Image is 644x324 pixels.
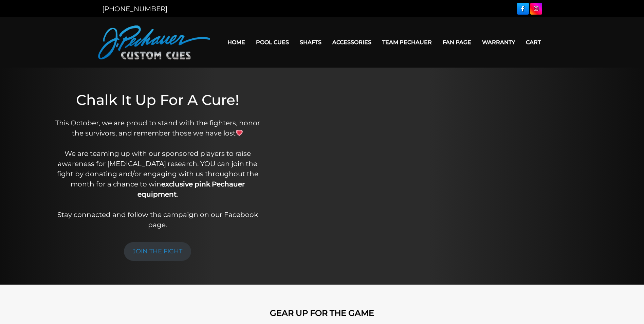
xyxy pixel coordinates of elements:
[137,180,245,198] strong: exclusive pink Pechauer equipment
[222,34,251,51] a: Home
[124,242,191,261] a: JOIN THE FIGHT
[52,91,263,108] h1: Chalk It Up For A Cure!
[270,308,374,318] strong: GEAR UP FOR THE GAME
[520,34,546,51] a: Cart
[477,34,520,51] a: Warranty
[102,5,167,13] a: [PHONE_NUMBER]
[327,34,377,51] a: Accessories
[377,34,437,51] a: Team Pechauer
[52,118,263,230] p: This October, we are proud to stand with the fighters, honor the survivors, and remember those we...
[236,129,243,136] img: 💗
[294,34,327,51] a: Shafts
[98,25,210,59] img: Pechauer Custom Cues
[251,34,294,51] a: Pool Cues
[437,34,477,51] a: Fan Page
